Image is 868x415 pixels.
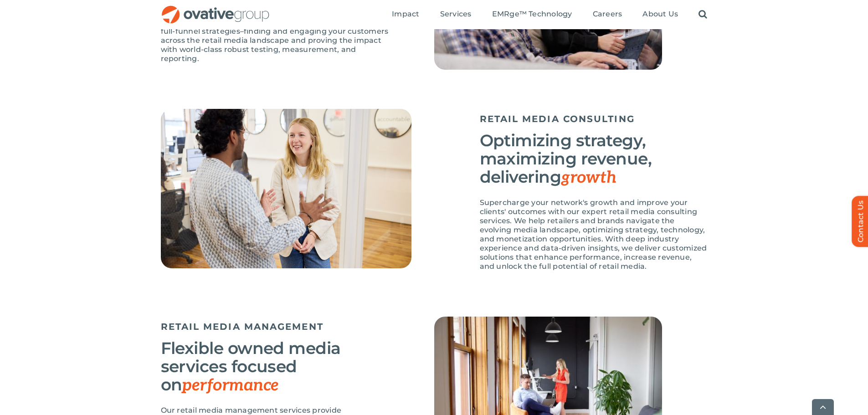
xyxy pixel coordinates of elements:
h5: RETAIL MEDIA MANAGEMENT [161,321,389,332]
a: Careers [593,10,622,20]
p: Supercharge your network's growth and improve your clients' outcomes with our expert retail media... [480,198,708,271]
a: Services [440,10,472,20]
span: Careers [593,10,622,19]
h3: Optimizing strategy, maximizing revenue, delivering [480,131,708,187]
span: EMRge™ Technology [492,10,572,19]
span: About Us [642,10,678,19]
a: Impact [392,10,419,20]
span: growth [561,168,616,188]
span: performance [182,375,278,395]
img: 240612_Ovative Group_New York_Lifestyle-79281 [161,109,411,268]
a: OG_Full_horizontal_RGB [161,5,270,13]
a: Search [699,10,707,20]
a: EMRge™ Technology [492,10,572,20]
a: About Us [642,10,678,20]
span: Services [440,10,472,19]
span: Impact [392,10,419,19]
h5: RETAIL MEDIA CONSULTING [480,113,708,124]
h3: Flexible owned media services focused on [161,339,389,395]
